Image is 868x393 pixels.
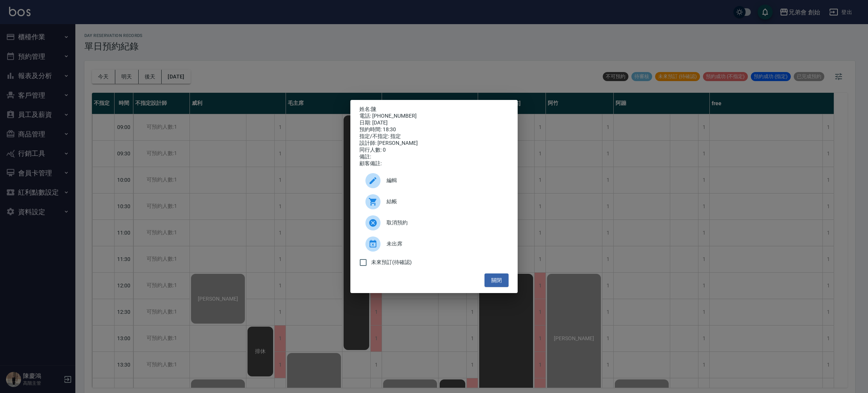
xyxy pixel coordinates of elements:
[359,126,509,133] div: 預約時間: 18:30
[359,233,509,255] div: 未出席
[387,240,503,248] span: 未出席
[387,198,503,206] span: 結帳
[359,191,509,212] a: 結帳
[484,273,509,287] button: 關閉
[359,160,509,167] div: 顧客備註:
[359,140,509,147] div: 設計師: [PERSON_NAME]
[371,106,376,112] a: 陳
[371,258,412,266] span: 未來預訂(待確認)
[359,212,509,233] div: 取消預約
[387,219,503,227] span: 取消預約
[359,106,509,113] p: 姓名:
[359,113,509,120] div: 電話: [PHONE_NUMBER]
[387,177,503,184] span: 編輯
[359,147,509,154] div: 同行人數: 0
[359,170,509,191] div: 編輯
[359,133,509,140] div: 指定/不指定: 指定
[359,120,509,126] div: 日期: [DATE]
[359,154,509,160] div: 備註:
